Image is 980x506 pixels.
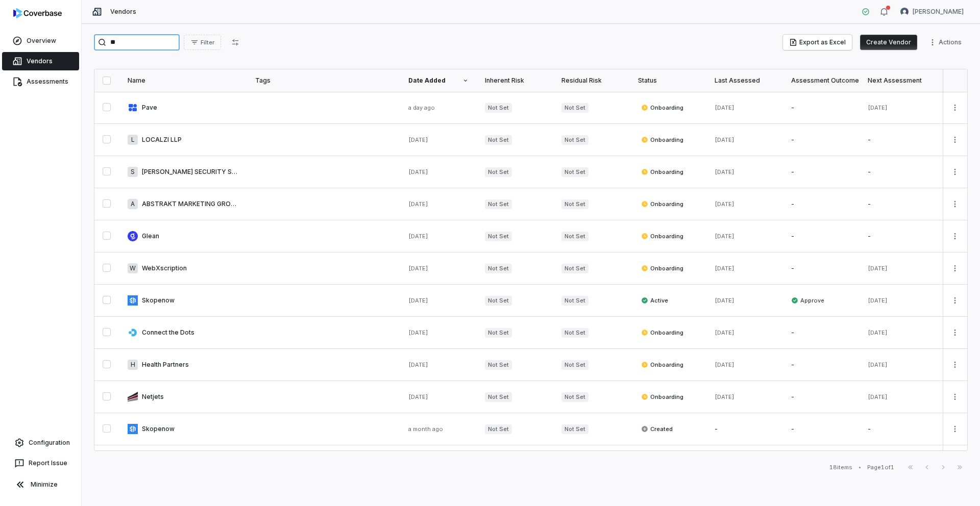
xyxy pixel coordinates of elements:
td: - [783,413,860,445]
button: More actions [947,325,963,340]
div: Tags [255,77,392,85]
span: Onboarding [641,232,683,240]
span: [DATE] [868,104,888,111]
span: [DATE] [408,297,428,304]
span: Not Set [485,328,512,338]
span: [DATE] [715,393,734,400]
td: - [860,445,936,477]
td: - [783,124,860,156]
span: [DATE] [408,233,428,240]
span: [DATE] [715,297,734,304]
span: [DATE] [408,168,428,175]
button: Samuel Folarin avatar[PERSON_NAME] [894,4,970,19]
button: Filter [184,35,221,50]
span: Not Set [561,167,589,177]
span: Not Set [485,392,512,402]
span: Onboarding [641,104,683,112]
span: Not Set [561,392,589,402]
span: [DATE] [408,361,428,368]
span: Vendors [110,8,136,16]
span: [DATE] [715,361,734,368]
span: Not Set [485,232,512,241]
div: Date Added [408,77,469,85]
span: a day ago [408,104,435,111]
td: - [860,220,936,252]
button: More actions [947,132,963,147]
span: Onboarding [641,168,683,176]
span: [DATE] [408,393,428,400]
td: - [783,349,860,381]
button: Minimize [4,474,77,495]
span: [DATE] [868,297,888,304]
span: [DATE] [408,329,428,336]
button: More actions [947,389,963,404]
div: Assessment Outcome [791,77,851,85]
button: More actions [947,229,963,244]
span: Not Set [561,135,589,145]
span: [DATE] [715,329,734,336]
td: - [783,188,860,220]
td: - [783,317,860,349]
span: Filter [201,39,214,46]
button: More actions [947,261,963,276]
span: Not Set [485,296,512,306]
td: - [860,188,936,220]
button: More actions [947,357,963,372]
span: [DATE] [715,233,734,240]
td: - [783,252,860,285]
button: More actions [947,196,963,212]
button: More actions [947,421,963,437]
span: Onboarding [641,393,683,401]
img: logo-D7KZi-bG.svg [13,8,62,18]
td: - [860,156,936,188]
div: Last Assessed [715,77,775,85]
div: Page 1 of 1 [867,464,894,471]
span: Onboarding [641,200,683,208]
button: Report Issue [4,454,77,472]
span: Not Set [485,199,512,209]
div: • [859,464,861,471]
span: Onboarding [641,328,683,337]
div: Inherent Risk [485,77,545,85]
span: Not Set [485,424,512,434]
span: [DATE] [715,104,734,111]
span: Onboarding [641,136,683,144]
span: [DATE] [715,136,734,143]
span: [DATE] [868,329,888,336]
span: [DATE] [868,393,888,400]
span: [DATE] [715,200,734,208]
span: [DATE] [408,265,428,272]
td: - [706,413,783,445]
button: Export as Excel [783,35,852,50]
a: Overview [2,32,79,50]
td: - [783,156,860,188]
span: Onboarding [641,361,683,369]
button: More actions [947,100,963,115]
span: [PERSON_NAME] [913,8,964,16]
span: Created [641,425,673,433]
span: Not Set [485,135,512,145]
img: Samuel Folarin avatar [900,8,909,16]
span: [DATE] [868,265,888,272]
span: Not Set [561,264,589,273]
div: Name [128,77,239,85]
a: Configuration [4,434,77,452]
a: Assessments [2,72,79,91]
div: Residual Risk [561,77,622,85]
span: Not Set [561,328,589,338]
span: Not Set [485,103,512,113]
span: Not Set [485,360,512,370]
td: - [783,92,860,124]
td: - [860,413,936,445]
span: Active [641,296,668,305]
span: Not Set [561,199,589,209]
span: [DATE] [715,168,734,175]
span: [DATE] [408,200,428,208]
span: Not Set [561,360,589,370]
span: Not Set [561,232,589,241]
div: Next Assessment [868,77,928,85]
button: More actions [925,35,968,50]
button: More actions [947,164,963,180]
div: Status [638,77,698,85]
span: a month ago [408,425,443,433]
